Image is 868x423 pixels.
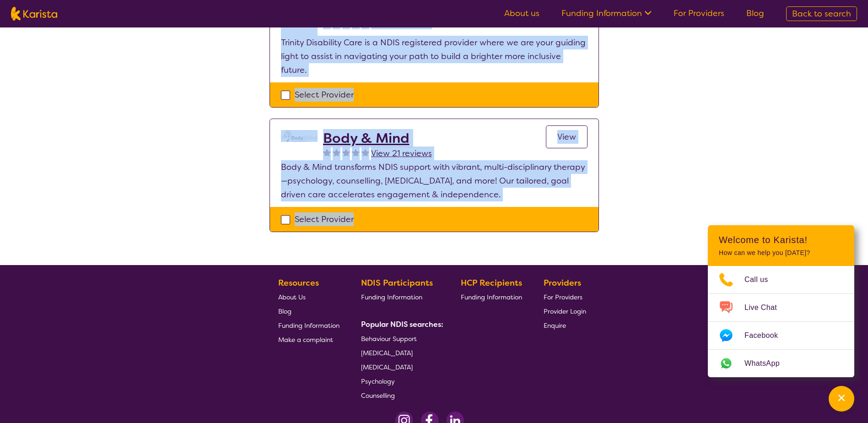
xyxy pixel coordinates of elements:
b: Popular NDIS searches: [361,320,443,329]
a: For Providers [674,8,724,19]
img: fullstar [333,148,340,156]
a: About Us [278,290,340,304]
a: Blog [746,8,764,19]
a: Back to search [786,6,857,21]
a: Web link opens in a new tab. [708,350,854,377]
a: Make a complaint [278,332,340,347]
span: Blog [278,307,291,315]
a: Provider Login [544,304,586,318]
a: Funding Information [361,290,440,304]
a: Counselling [361,388,440,402]
img: Karista logo [11,7,57,21]
span: Live Chat [744,301,788,315]
a: [MEDICAL_DATA] [361,346,440,360]
button: Channel Menu [829,386,854,412]
a: Enquire [544,318,586,332]
span: Behaviour Support [361,335,417,343]
a: Funding Information [561,8,652,19]
a: Funding Information [278,318,340,332]
p: How can we help you [DATE]? [719,249,843,257]
img: qmpolprhjdhzpcuekzqg.svg [281,130,318,142]
span: For Providers [544,293,582,301]
ul: Choose channel [708,266,854,377]
span: Call us [744,273,779,287]
div: Channel Menu [708,225,854,377]
b: HCP Recipients [461,277,522,288]
span: Funding Information [361,293,422,301]
a: About us [504,8,539,19]
a: Body & Mind [323,130,432,146]
b: Resources [278,277,319,288]
span: Counselling [361,391,395,400]
span: View 21 reviews [371,148,432,159]
span: [MEDICAL_DATA] [361,349,413,357]
img: fullstar [342,148,350,156]
a: Funding Information [461,290,522,304]
span: Back to search [792,8,851,19]
span: [MEDICAL_DATA] [361,363,413,371]
a: Blog [278,304,340,318]
span: Make a complaint [278,336,333,344]
a: Psychology [361,374,440,388]
span: About Us [278,293,306,301]
img: fullstar [352,148,360,156]
p: Trinity Disability Care is a NDIS registered provider where we are your guiding light to assist i... [281,36,588,77]
span: Facebook [744,329,789,342]
span: Funding Information [278,321,340,330]
h2: Welcome to Karista! [719,234,843,245]
b: NDIS Participants [361,277,433,288]
a: [MEDICAL_DATA] [361,360,440,374]
a: View 21 reviews [371,146,432,160]
a: Behaviour Support [361,331,440,346]
b: Providers [544,277,581,288]
span: View [557,131,576,142]
span: Psychology [361,377,395,385]
img: fullstar [361,148,369,156]
span: Provider Login [544,307,586,315]
a: For Providers [544,290,586,304]
span: Enquire [544,321,566,330]
a: View [546,125,588,148]
span: WhatsApp [744,357,791,370]
span: Funding Information [461,293,522,301]
img: fullstar [323,148,331,156]
p: Body & Mind transforms NDIS support with vibrant, multi-disciplinary therapy—psychology, counsell... [281,160,588,201]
